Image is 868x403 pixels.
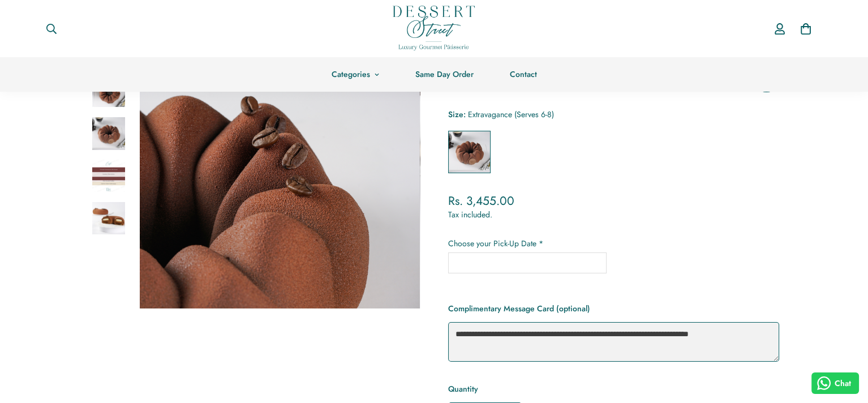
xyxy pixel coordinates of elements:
[492,57,555,92] a: Contact
[468,109,554,120] span: Extravagance (Serves 6-8)
[448,302,590,315] label: Complimentary Message Card (optional)
[793,16,819,42] a: 0
[393,6,475,50] img: Dessert Street
[37,16,66,41] button: Search
[313,57,397,92] a: Categories
[448,238,779,250] label: Choose your Pick-Up Date *
[835,378,851,389] span: Chat
[767,12,793,45] a: Account
[448,109,466,120] span: Size:
[448,192,514,209] span: Rs. 3,455.00
[397,57,492,92] a: Same Day Order
[811,372,860,394] button: Chat
[448,131,491,173] label: Extravagance (Serves 6-8)
[448,382,522,396] label: Quantity
[448,209,779,221] div: Tax included.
